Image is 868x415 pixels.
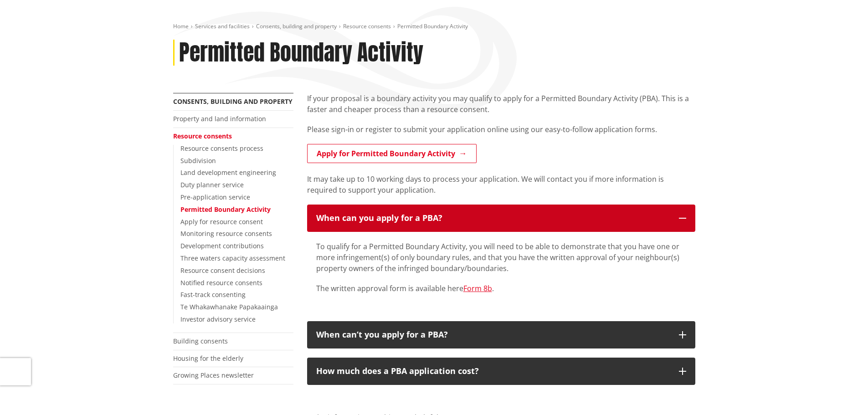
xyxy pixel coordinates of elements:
[180,302,278,311] a: Te Whakawhanake Papakaainga
[173,114,266,123] a: Property and land information
[316,241,686,274] p: To qualify for a Permitted Boundary Activity, you will need to be able to demonstrate that you ha...
[180,254,285,262] a: Three waters capacity assessment
[316,214,670,223] div: When can you apply for a PBA?
[180,266,265,275] a: Resource consent decisions
[180,168,276,177] a: Land development engineering
[307,205,695,232] button: When can you apply for a PBA?
[173,23,695,31] nav: breadcrumb
[307,321,695,348] button: When can’t you apply for a PBA?
[173,371,254,379] a: Growing Places newsletter
[180,290,246,299] a: Fast-track consenting
[307,144,477,163] a: Apply for Permitted Boundary Activity
[180,180,244,189] a: Duty planner service
[307,124,695,135] p: Please sign-in or register to submit your application online using our easy-to-follow application...
[173,337,228,345] a: Building consents
[256,22,337,30] a: Consents, building and property
[180,241,264,250] a: Development contributions
[343,22,391,30] a: Resource consents
[826,377,859,410] iframe: Messenger Launcher
[173,22,189,30] a: Home
[307,174,695,195] p: It may take up to 10 working days to process your application. We will contact you if more inform...
[180,229,272,238] a: Monitoring resource consents
[173,132,232,140] a: Resource consents
[173,354,243,363] a: Housing for the elderly
[180,217,263,226] a: Apply for resource consent
[180,193,250,201] a: Pre-application service
[316,283,686,294] p: The written approval form is available here .
[307,93,695,115] p: If your proposal is a boundary activity you may qualify to apply for a Permitted Boundary Activit...
[180,315,256,323] a: Investor advisory service
[316,367,670,376] div: How much does a PBA application cost?
[179,40,423,66] h1: Permitted Boundary Activity
[316,330,670,339] div: When can’t you apply for a PBA?
[195,22,250,30] a: Services and facilities
[180,278,262,287] a: Notified resource consents
[173,97,293,106] a: Consents, building and property
[397,22,468,30] span: Permitted Boundary Activity
[463,283,492,293] a: Form 8b
[307,358,695,385] button: How much does a PBA application cost?
[180,156,216,165] a: Subdivision
[180,205,271,214] a: Permitted Boundary Activity
[180,144,263,153] a: Resource consents process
